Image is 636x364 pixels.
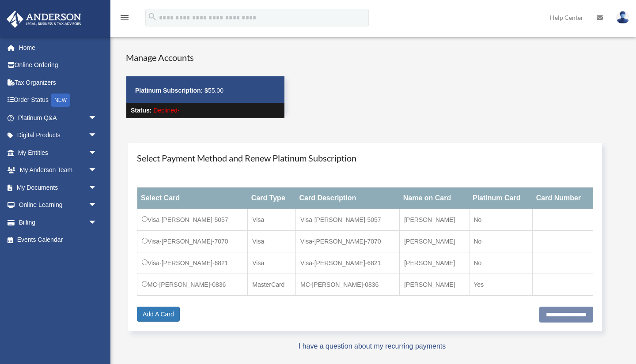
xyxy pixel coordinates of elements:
td: Visa-[PERSON_NAME]-5057 [137,209,248,231]
a: Billingarrow_drop_down [6,214,110,231]
a: Online Ordering [6,56,110,74]
span: arrow_drop_down [88,144,106,162]
p: 55.00 [135,85,276,96]
span: arrow_drop_down [88,179,106,197]
td: Yes [469,274,533,296]
td: MC-[PERSON_NAME]-0836 [296,274,400,296]
a: Home [6,39,110,56]
th: Card Description [296,188,400,209]
h4: Manage Accounts [126,51,285,64]
td: Visa-[PERSON_NAME]-5057 [296,209,400,231]
td: [PERSON_NAME] [400,274,469,296]
th: Card Type [248,188,296,209]
a: Order StatusNEW [6,91,110,109]
a: Events Calendar [6,231,110,249]
td: Visa-[PERSON_NAME]-7070 [296,231,400,252]
td: No [469,231,533,252]
a: Platinum Q&Aarrow_drop_down [6,109,110,127]
a: Online Learningarrow_drop_down [6,196,110,214]
td: Visa [248,252,296,274]
td: MC-[PERSON_NAME]-0836 [137,274,248,296]
div: NEW [51,94,70,107]
i: menu [119,12,130,23]
td: Visa [248,231,296,252]
a: menu [119,15,130,23]
span: arrow_drop_down [88,214,106,232]
a: My Anderson Teamarrow_drop_down [6,161,110,179]
td: Visa [248,209,296,231]
th: Card Number [533,188,593,209]
td: [PERSON_NAME] [400,209,469,231]
td: Visa-[PERSON_NAME]-7070 [137,231,248,252]
th: Name on Card [400,188,469,209]
h4: Select Payment Method and Renew Platinum Subscription [137,152,593,164]
td: MasterCard [248,274,296,296]
td: Visa-[PERSON_NAME]-6821 [137,252,248,274]
td: [PERSON_NAME] [400,231,469,252]
span: Declined- [153,107,179,114]
a: Digital Productsarrow_drop_down [6,127,110,144]
span: arrow_drop_down [88,196,106,214]
td: Visa-[PERSON_NAME]-6821 [296,252,400,274]
a: My Entitiesarrow_drop_down [6,144,110,161]
img: User Pic [616,11,629,24]
th: Platinum Card [469,188,533,209]
span: arrow_drop_down [88,161,106,180]
i: search [148,12,157,22]
a: My Documentsarrow_drop_down [6,179,110,196]
img: Anderson Advisors Platinum Portal [4,11,84,28]
td: No [469,252,533,274]
th: Select Card [137,188,248,209]
a: Add A Card [137,307,180,322]
strong: Status: [131,107,151,114]
strong: Platinum Subscription: $ [135,87,208,94]
a: Tax Organizers [6,74,110,91]
td: No [469,209,533,231]
span: arrow_drop_down [88,109,106,127]
a: I have a question about my recurring payments [299,342,446,350]
td: [PERSON_NAME] [400,252,469,274]
span: arrow_drop_down [88,127,106,145]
